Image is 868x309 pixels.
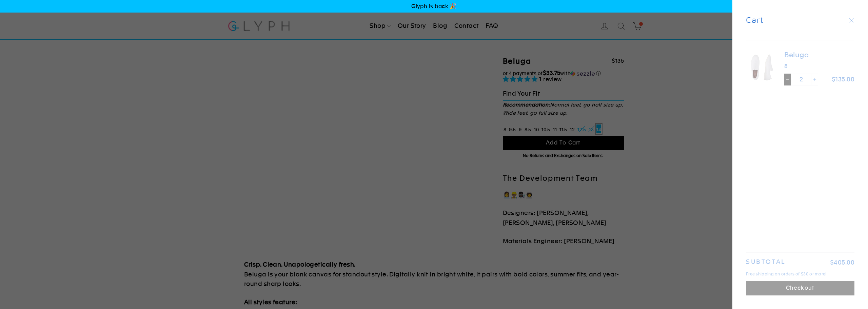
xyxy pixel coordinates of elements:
[746,5,835,35] div: Cart
[818,258,854,268] p: $405.00
[746,281,854,295] button: Checkout
[784,60,854,70] span: 8
[746,271,854,277] p: Free shipping on orders of $30 or more!
[784,74,791,85] button: Reduce item quantity by one
[784,51,854,60] a: Beluga
[784,74,818,85] input: quantity
[811,74,818,85] button: Increase item quantity by one
[832,76,854,83] span: $135.00
[746,258,818,266] p: Subtotal
[746,52,777,83] img: Beluga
